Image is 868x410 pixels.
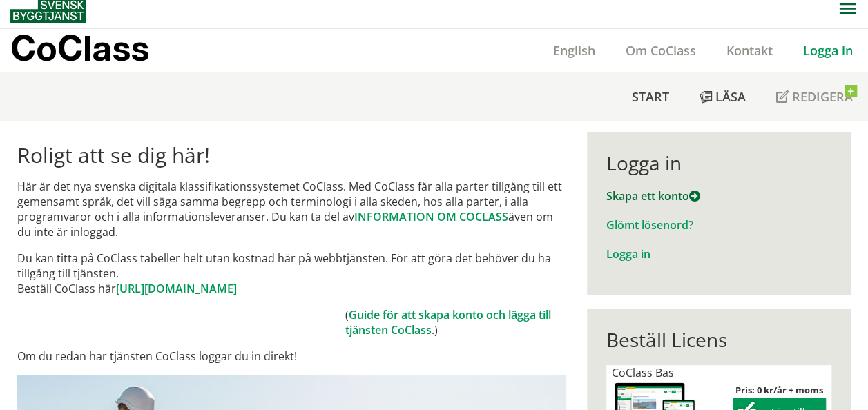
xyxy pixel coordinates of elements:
a: Guide för att skapa konto och lägga till tjänsten CoClass [345,307,551,338]
a: English [538,42,610,59]
a: Start [617,72,684,121]
span: CoClass Bas [612,365,674,380]
a: Logga in [606,246,650,262]
span: Läsa [715,88,746,105]
td: ( .) [345,307,566,338]
h1: Roligt att se dig här! [17,143,566,168]
span: Start [632,88,669,105]
p: Här är det nya svenska digitala klassifikationssystemet CoClass. Med CoClass får alla parter till... [17,179,566,240]
p: Du kan titta på CoClass tabeller helt utan kostnad här på webbtjänsten. För att göra det behöver ... [17,251,566,296]
a: Om CoClass [610,42,711,59]
a: Kontakt [711,42,788,59]
a: [URL][DOMAIN_NAME] [116,281,237,296]
a: CoClass [10,29,179,72]
div: Beställ Licens [606,328,831,351]
a: INFORMATION OM COCLASS [354,209,508,224]
a: Skapa ett konto [606,188,700,204]
a: Läsa [684,72,761,121]
a: Logga in [788,42,868,59]
strong: Pris: 0 kr/år + moms [735,384,823,396]
p: CoClass [10,40,149,56]
div: Logga in [606,151,831,175]
p: Om du redan har tjänsten CoClass loggar du in direkt! [17,349,566,364]
a: Glömt lösenord? [606,217,693,233]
